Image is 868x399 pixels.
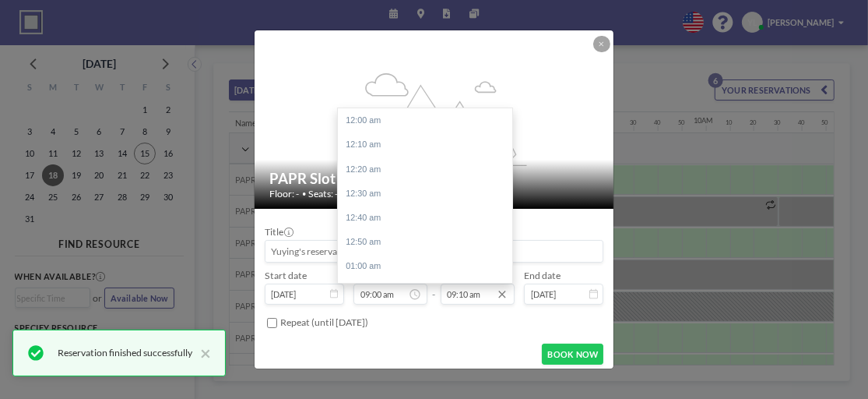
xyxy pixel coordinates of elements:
[302,189,306,199] span: •
[338,278,520,302] div: 01:10 am
[338,132,520,157] div: 12:10 am
[542,344,603,365] button: BOOK NOW
[58,344,192,362] div: Reservation finished successfully
[524,270,561,281] label: End date
[269,170,601,188] h2: PAPR Slot 03
[338,206,520,230] div: 12:40 am
[338,230,520,254] div: 12:50 am
[338,254,520,278] div: 01:00 am
[265,226,293,238] label: Title
[265,241,603,261] input: Yuying's reservation
[269,188,299,199] span: Floor: -
[338,157,520,182] div: 12:20 am
[192,344,211,362] button: close
[265,270,307,281] label: Start date
[433,274,436,300] span: -
[280,316,368,328] label: Repeat (until [DATE])
[308,188,338,199] span: Seats: -
[338,108,520,132] div: 12:00 am
[338,182,520,206] div: 12:30 am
